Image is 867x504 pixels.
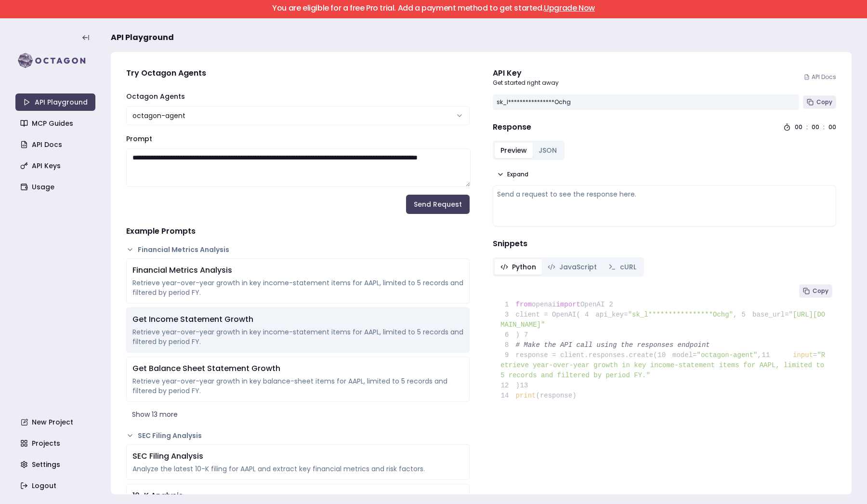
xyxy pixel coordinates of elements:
[500,351,828,379] span: "Retrieve year-over-year growth in key income-statement items for AAPL, limited to 5 records and ...
[604,300,620,310] span: 2
[126,67,470,79] h4: Try Octagon Agents
[532,301,556,308] span: openai
[16,456,96,473] a: Settings
[126,406,470,423] button: Show 13 more
[806,123,808,131] div: :
[132,451,463,462] div: SEC Filing Analysis
[132,490,463,502] div: 10-K Analysis
[497,189,832,199] div: Send a request to see the response here.
[813,287,828,295] span: Copy
[16,477,96,494] a: Logout
[803,95,836,109] button: Copy
[15,93,95,111] a: API Playground
[493,67,559,79] div: API Key
[500,331,520,339] span: )
[16,413,96,431] a: New Project
[126,245,470,254] button: Financial Metrics Analysis
[752,311,789,318] span: base_url=
[516,341,710,349] span: # Make the API call using the responses endpoint
[493,168,532,181] button: Expand
[595,311,628,318] span: api_key=
[500,310,516,320] span: 3
[816,98,832,106] span: Copy
[813,351,817,359] span: =
[795,123,802,131] div: 00
[500,351,657,359] span: response = client.responses.create(
[812,123,819,131] div: 00
[493,238,836,250] h4: Snippets
[737,310,752,320] span: 5
[512,262,536,272] span: Python
[126,134,152,144] label: Prompt
[672,351,696,359] span: model=
[126,225,470,237] h4: Example Prompts
[16,435,96,452] a: Projects
[500,381,516,391] span: 12
[559,262,597,272] span: JavaScript
[500,382,520,389] span: )
[762,350,777,360] span: 11
[804,73,836,81] a: API Docs
[493,121,531,133] h4: Response
[580,310,596,320] span: 4
[793,351,813,359] span: input
[126,431,470,440] button: SEC Filing Analysis
[500,350,516,360] span: 9
[500,300,516,310] span: 1
[823,123,825,131] div: :
[16,136,96,153] a: API Docs
[132,265,463,276] div: Financial Metrics Analysis
[132,363,463,374] div: Get Balance Sheet Statement Growth
[132,314,463,325] div: Get Income Statement Growth
[520,330,535,340] span: 7
[132,464,463,474] div: Analyze the latest 10-K filing for AAPL and extract key financial metrics and risk factors.
[16,157,96,174] a: API Keys
[15,51,95,70] img: logo-rect-yK7x_WSZ.svg
[828,123,836,131] div: 00
[111,32,174,43] span: API Playground
[507,171,528,178] span: Expand
[495,143,533,158] button: Preview
[500,340,516,350] span: 8
[520,381,535,391] span: 13
[799,284,832,298] button: Copy
[544,2,595,13] a: Upgrade Now
[733,311,737,318] span: ,
[493,79,559,87] p: Get started right away
[758,351,762,359] span: ,
[556,301,580,308] span: import
[500,311,580,318] span: client = OpenAI(
[696,351,757,359] span: "octagon-agent"
[536,392,577,399] span: (response)
[657,350,673,360] span: 10
[620,262,636,272] span: cURL
[406,195,470,214] button: Send Request
[580,301,604,308] span: OpenAI
[16,115,96,132] a: MCP Guides
[533,143,563,158] button: JSON
[16,178,96,196] a: Usage
[516,301,532,308] span: from
[132,278,463,297] div: Retrieve year-over-year growth in key income-statement items for AAPL, limited to 5 records and f...
[500,330,516,340] span: 6
[500,391,516,401] span: 14
[8,4,859,12] h5: You are eligible for a free Pro trial. Add a payment method to get started.
[132,327,463,346] div: Retrieve year-over-year growth in key income-statement items for AAPL, limited to 5 records and f...
[132,376,463,396] div: Retrieve year-over-year growth in key balance-sheet items for AAPL, limited to 5 records and filt...
[126,92,185,101] label: Octagon Agents
[516,392,536,399] span: print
